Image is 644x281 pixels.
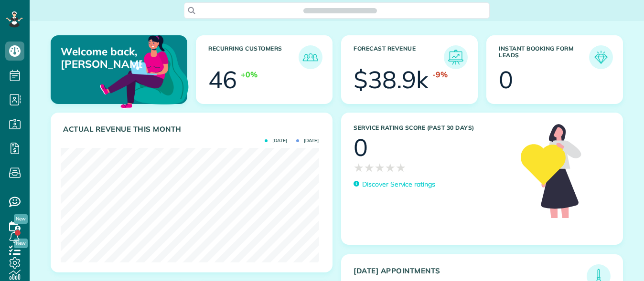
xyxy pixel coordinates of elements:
[265,138,287,143] span: [DATE]
[432,69,448,80] div: -9%
[354,68,429,92] div: $38.9k
[313,6,367,15] span: Search ZenMaid…
[61,45,142,71] p: Welcome back, [PERSON_NAME]!
[362,179,435,189] p: Discover Service ratings
[446,48,465,67] img: icon_forecast_revenue-8c13a41c7ed35a8dcfafea3cbb826a0462acb37728057bba2d056411b612bbbe.png
[354,159,364,176] span: ★
[354,135,368,159] div: 0
[499,68,513,92] div: 0
[63,125,322,134] h3: Actual Revenue this month
[375,159,385,176] span: ★
[301,48,320,67] img: icon_recurring_customers-cf858462ba22bcd05b5a5880d41d6543d210077de5bb9ebc9590e49fd87d84ed.png
[354,45,444,69] h3: Forecast Revenue
[354,179,435,189] a: Discover Service ratings
[499,45,589,69] h3: Instant Booking Form Leads
[208,45,299,69] h3: Recurring Customers
[354,125,511,131] h3: Service Rating score (past 30 days)
[364,159,375,176] span: ★
[241,69,258,80] div: +0%
[208,68,237,92] div: 46
[396,159,406,176] span: ★
[296,138,319,143] span: [DATE]
[385,159,396,176] span: ★
[98,24,191,117] img: dashboard_welcome-42a62b7d889689a78055ac9021e634bf52bae3f8056760290aed330b23ab8690.png
[591,48,611,67] img: icon_form_leads-04211a6a04a5b2264e4ee56bc0799ec3eb69b7e499cbb523a139df1d13a81ae0.png
[14,214,28,224] span: New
